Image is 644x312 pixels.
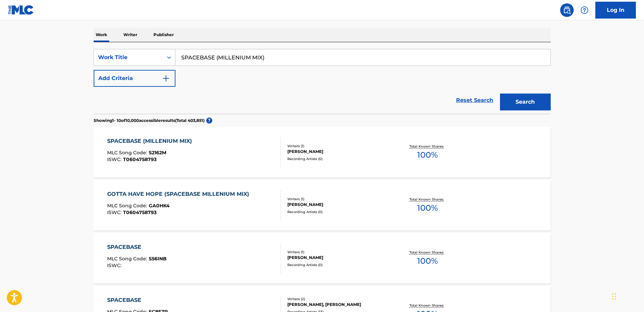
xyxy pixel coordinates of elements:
[98,53,159,61] div: Work Title
[107,137,195,145] div: SPACEBASE (MILLENIUM MIX)
[107,243,167,251] div: SPACEBASE
[409,144,446,149] p: Total Known Shares:
[287,250,389,255] div: Writers ( 1 )
[162,74,170,82] img: 9d2ae6d4665cec9f34b9.svg
[151,28,176,42] p: Publisher
[417,255,438,267] span: 100 %
[409,303,446,308] p: Total Known Shares:
[107,296,168,304] div: SPACEBASE
[149,150,166,156] span: S2162M
[417,149,438,161] span: 100 %
[94,180,551,231] a: GOTTA HAVE HOPE (SPACEBASE MILLENIUM MIX)MLC Song Code:GA0HK4ISWC:T0604758793Writers (1)[PERSON_N...
[149,256,167,262] span: S56INB
[107,256,149,262] span: MLC Song Code :
[107,262,123,268] span: ISWC :
[287,302,389,308] div: [PERSON_NAME], [PERSON_NAME]
[287,156,389,161] div: Recording Artists ( 0 )
[595,2,636,19] a: Log In
[94,49,551,114] form: Search Form
[107,150,149,156] span: MLC Song Code :
[94,233,551,284] a: SPACEBASEMLC Song Code:S56INBISWC:Writers (1)[PERSON_NAME]Recording Artists (0)Total Known Shares...
[453,93,497,108] a: Reset Search
[612,286,616,307] div: Drag
[107,156,123,162] span: ISWC :
[107,190,253,198] div: GOTTA HAVE HOPE (SPACEBASE MILLENIUM MIX)
[287,262,389,267] div: Recording Artists ( 0 )
[409,197,446,202] p: Total Known Shares:
[123,209,157,215] span: T0604758793
[287,296,389,302] div: Writers ( 2 )
[287,197,389,202] div: Writers ( 1 )
[107,203,149,209] span: MLC Song Code :
[94,70,175,87] button: Add Criteria
[409,250,446,255] p: Total Known Shares:
[500,94,551,110] button: Search
[287,149,389,155] div: [PERSON_NAME]
[610,280,644,312] iframe: Chat Widget
[560,3,574,17] a: Public Search
[121,28,139,42] p: Writer
[8,5,34,15] img: MLC Logo
[206,118,212,124] span: ?
[94,127,551,178] a: SPACEBASE (MILLENIUM MIX)MLC Song Code:S2162MISWC:T0604758793Writers (1)[PERSON_NAME]Recording Ar...
[149,203,170,209] span: GA0HK4
[287,209,389,214] div: Recording Artists ( 0 )
[94,118,205,124] p: Showing 1 - 10 of 10,000 accessible results (Total 403,851 )
[563,6,571,14] img: search
[287,255,389,261] div: [PERSON_NAME]
[287,202,389,208] div: [PERSON_NAME]
[287,144,389,149] div: Writers ( 1 )
[107,209,123,215] span: ISWC :
[417,202,438,214] span: 100 %
[578,3,591,17] div: Help
[580,6,589,14] img: help
[94,28,109,42] p: Work
[123,156,157,162] span: T0604758793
